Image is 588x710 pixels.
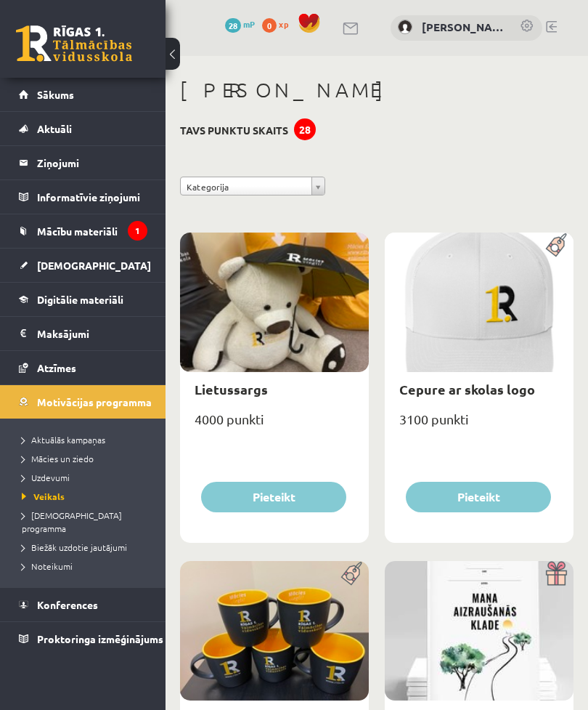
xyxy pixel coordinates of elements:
[180,78,573,102] h1: [PERSON_NAME]
[37,225,118,238] span: Mācību materiāli
[22,541,151,554] a: Biežāk uzdotie jautājumi
[19,385,147,419] a: Motivācijas programma
[128,221,147,241] i: 1
[180,124,288,137] h3: Tavs punktu skaits
[262,18,277,33] span: 0
[187,177,306,196] span: Kategorija
[22,541,127,553] span: Biežāk uzdotie jautājumi
[336,561,369,586] img: Populāra prece
[22,471,151,484] a: Uzdevumi
[37,259,151,272] span: [DEMOGRAPHIC_DATA]
[243,18,255,30] span: mP
[22,472,70,483] span: Uzdevumi
[180,177,325,195] a: Kategorija
[19,249,147,282] a: [DEMOGRAPHIC_DATA]
[294,118,316,140] div: 28
[22,509,122,534] span: [DEMOGRAPHIC_DATA] programma
[406,482,551,512] button: Pieteikt
[19,78,147,111] a: Sākums
[22,560,73,572] span: Noteikumi
[19,351,147,384] a: Atzīmes
[16,25,132,62] a: Rīgas 1. Tālmācības vidusskola
[19,146,147,179] a: Ziņojumi
[22,433,151,446] a: Aktuālās kampaņas
[225,18,255,30] a: 28 mP
[399,381,535,398] a: Cepure ar skolas logo
[19,283,147,316] a: Digitālie materiāli
[22,509,151,535] a: [DEMOGRAPHIC_DATA] programma
[37,180,147,214] legend: Informatīvie ziņojumi
[22,491,65,502] span: Veikals
[541,561,573,586] img: Dāvana ar pārsteigumu
[19,214,147,248] a: Mācību materiāli
[19,112,147,145] a: Aktuāli
[422,19,505,36] a: [PERSON_NAME]
[37,361,76,374] span: Atzīmes
[22,453,94,464] span: Mācies un ziedo
[180,407,369,443] div: 4000 punkti
[37,122,72,135] span: Aktuāli
[37,146,147,179] legend: Ziņojumi
[19,317,147,350] a: Maksājumi
[225,18,241,33] span: 28
[22,560,151,573] a: Noteikumi
[19,180,147,214] a: Informatīvie ziņojumi1
[201,482,346,512] button: Pieteikt
[262,18,295,30] a: 0 xp
[19,622,147,655] a: Proktoringa izmēģinājums
[22,452,151,465] a: Mācies un ziedo
[398,20,412,34] img: Ilze Everte
[279,18,288,30] span: xp
[22,490,151,503] a: Veikals
[195,381,268,398] a: Lietussargs
[37,293,123,306] span: Digitālie materiāli
[37,632,163,645] span: Proktoringa izmēģinājums
[37,598,98,611] span: Konferences
[541,233,573,257] img: Populāra prece
[37,317,147,350] legend: Maksājumi
[37,395,152,408] span: Motivācijas programma
[22,434,105,445] span: Aktuālās kampaņas
[385,407,573,443] div: 3100 punkti
[37,88,74,101] span: Sākums
[19,588,147,621] a: Konferences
